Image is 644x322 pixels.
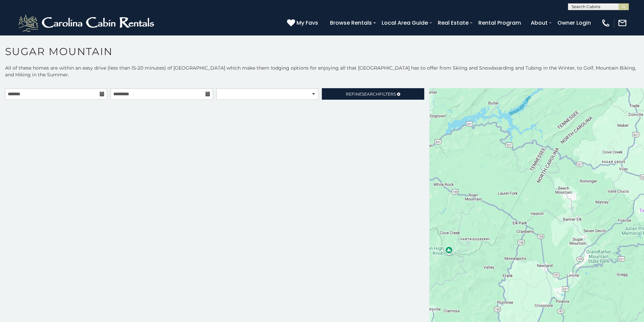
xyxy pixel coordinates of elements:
a: My Favs [287,19,320,27]
a: RefineSearchFilters [322,88,424,100]
span: Refine Filters [346,92,396,97]
span: My Favs [296,19,318,27]
span: Search [362,92,379,97]
a: About [527,17,551,29]
a: Owner Login [554,17,594,29]
a: Real Estate [434,17,472,29]
a: Local Area Guide [378,17,431,29]
a: Rental Program [475,17,524,29]
a: Browse Rentals [327,17,375,29]
img: White-1-2.png [17,13,157,33]
img: mail-regular-white.png [618,18,627,28]
img: phone-regular-white.png [601,18,611,28]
